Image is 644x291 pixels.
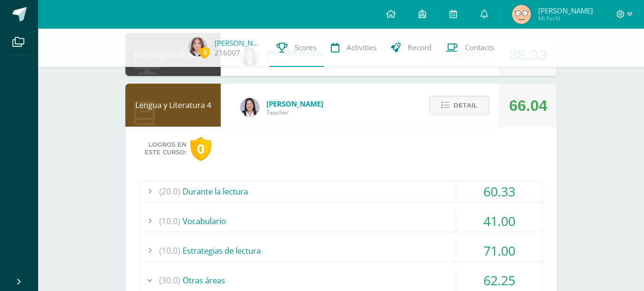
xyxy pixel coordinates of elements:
span: 3 [199,46,210,58]
a: Scores [269,29,324,67]
span: Scores [295,43,317,53]
img: fd1196377973db38ffd7ffd912a4bf7e.png [240,98,259,117]
span: (10.0) [159,210,180,232]
a: 216007 [215,48,240,58]
img: c03a6ccc689e0765e21b4076cea527ac.png [188,37,207,56]
span: (30.0) [159,269,180,291]
div: 0 [190,137,211,161]
span: Detail [453,97,477,114]
span: (20.0) [159,181,180,202]
span: Logros en este curso: [144,141,186,156]
span: Teacher [266,108,323,117]
div: Lengua y Literatura 4 [125,84,221,127]
a: Record [384,29,439,67]
div: Vocabulario [140,210,542,232]
div: Durante la lectura [140,181,542,202]
span: Record [408,43,431,53]
a: Contacts [439,29,501,67]
div: 62.25 [456,269,542,291]
span: Contacts [465,43,494,53]
div: Otras áreas [140,269,542,291]
div: 41.00 [456,210,542,232]
button: Detail [429,96,490,115]
div: Estrategias de lectura [140,240,542,261]
div: 60.33 [456,181,542,202]
span: Activities [347,43,377,53]
span: [PERSON_NAME] [538,6,593,15]
div: 71.00 [456,240,542,261]
a: [PERSON_NAME] [215,38,262,48]
div: 66.04 [509,84,547,127]
span: (10.0) [159,240,180,261]
a: Activities [324,29,384,67]
span: [PERSON_NAME] [266,99,323,108]
span: Mi Perfil [538,14,593,22]
img: 7e6ee117349d8757d7b0695c6bbfd6af.png [512,5,531,24]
